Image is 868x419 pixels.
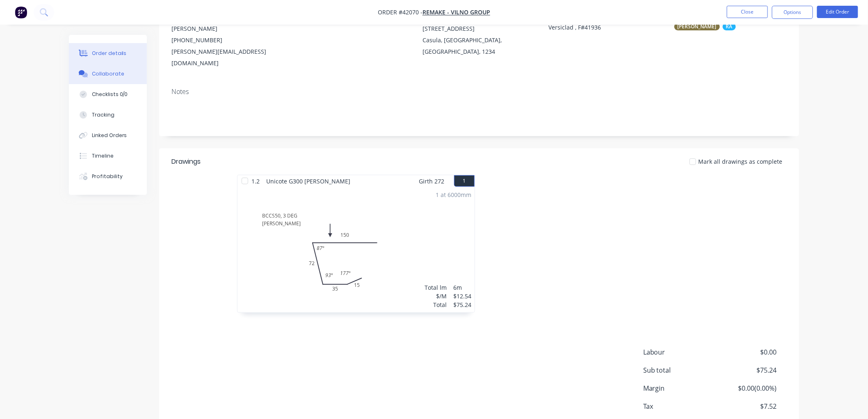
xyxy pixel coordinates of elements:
div: [PERSON_NAME] [674,23,720,30]
img: Factory [15,6,27,18]
span: Order #42070 - [378,9,423,16]
span: Labour [643,347,716,357]
div: Checklists 0/0 [92,91,128,98]
span: Unicote G300 [PERSON_NAME] [263,175,354,187]
a: REMAKE - VILNO GROUP [423,9,490,16]
button: Close [727,6,768,18]
div: Drawings [171,157,201,167]
button: 1 [454,175,475,187]
button: Collaborate [69,64,147,84]
div: Notes [171,88,787,96]
div: [STREET_ADDRESS] [423,23,535,34]
div: [PERSON_NAME][EMAIL_ADDRESS][DOMAIN_NAME] [171,46,284,69]
button: Order details [69,43,147,64]
button: Options [772,6,813,19]
button: Linked Orders [69,125,147,146]
button: Tracking [69,105,147,125]
div: Total lm [425,283,447,292]
div: Versiclad , F#41936 [548,23,651,34]
div: Collaborate [92,70,124,78]
div: [PERSON_NAME][PHONE_NUMBER][PERSON_NAME][EMAIL_ADDRESS][DOMAIN_NAME] [171,23,284,69]
div: [PHONE_NUMBER] [171,34,284,46]
div: [STREET_ADDRESS]Casula, [GEOGRAPHIC_DATA], [GEOGRAPHIC_DATA], 1234 [423,23,535,57]
div: 6m [453,283,471,292]
span: $7.52 [716,401,777,411]
span: Sub total [643,365,716,375]
span: $75.24 [716,365,777,375]
div: [PERSON_NAME] [171,23,284,34]
span: Mark all drawings as complete [699,157,783,166]
div: Casula, [GEOGRAPHIC_DATA], [GEOGRAPHIC_DATA], 1234 [423,34,535,57]
div: $12.54 [453,292,471,300]
div: BCCS50, 3 DEG[PERSON_NAME]153572150177º93º87º1 at 6000mmTotal lm$/MTotal6m$12.54$75.24 [238,187,475,312]
span: 1.2 [248,175,263,187]
div: $/M [425,292,447,300]
div: Total [425,300,447,309]
button: Timeline [69,146,147,166]
span: Girth 272 [419,175,444,187]
div: Profitability [92,173,123,180]
button: Profitability [69,166,147,187]
div: Order details [92,50,127,57]
span: $0.00 [716,347,777,357]
button: Edit Order [817,6,858,18]
div: Linked Orders [92,132,127,139]
div: $75.24 [453,300,471,309]
div: 1 at 6000mm [436,190,471,199]
div: Tracking [92,111,114,119]
span: $0.00 ( 0.00 %) [716,383,777,393]
div: RA [723,23,736,30]
span: Tax [643,401,716,411]
div: Timeline [92,152,114,160]
span: Margin [643,383,716,393]
button: Checklists 0/0 [69,84,147,105]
